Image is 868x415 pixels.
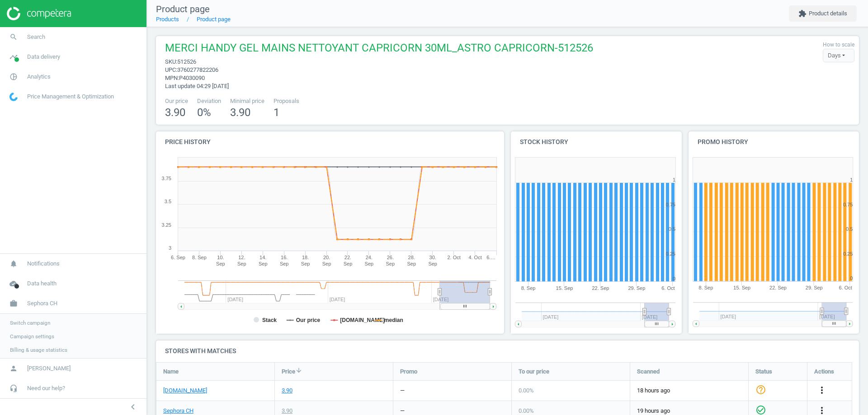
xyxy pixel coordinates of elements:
[798,9,807,18] i: extension
[163,367,179,375] span: Name
[7,7,71,20] img: ajHJNr6hYgQAAAAASUVORK5CYII=
[698,285,713,291] tspan: 8. Sep
[322,261,331,266] tspan: Sep
[217,255,224,260] tspan: 10.
[628,285,645,291] tspan: 29. Sep
[127,401,138,412] i: chevron_left
[673,276,675,281] text: 0
[237,261,246,266] tspan: Sep
[661,285,675,291] tspan: 6. Oct
[230,97,264,105] span: Minimal price
[637,367,660,375] span: Scanned
[407,261,416,266] tspan: Sep
[850,177,853,182] text: 1
[10,333,54,340] span: Campaign settings
[295,367,302,374] i: arrow_downward
[262,317,277,323] tspan: Stack
[177,66,218,73] span: 3760277822206
[165,75,179,81] span: mpn :
[839,285,852,291] tspan: 6. Oct
[340,317,385,323] tspan: [DOMAIN_NAME]
[5,360,22,377] i: person
[823,49,854,62] div: Days
[5,255,22,272] i: notifications
[165,58,177,65] span: sku :
[169,245,171,251] text: 3
[282,407,292,415] div: 3.90
[669,226,675,232] text: 0.5
[165,97,188,105] span: Our price
[27,260,60,268] span: Notifications
[816,385,827,396] i: more_vert
[843,202,853,207] text: 0.75
[10,346,67,354] span: Billing & usage statistics
[27,299,57,308] span: Sephora CH
[408,255,415,260] tspan: 28.
[9,93,18,101] img: wGWNvw8QSZomAAAAABJRU5ErkJggg==
[163,387,207,395] a: [DOMAIN_NAME]
[165,106,185,119] span: 3.90
[637,387,741,395] span: 18 hours ago
[27,384,65,392] span: Need our help?
[162,176,171,181] text: 3.75
[592,285,609,291] tspan: 22. Sep
[259,255,266,260] tspan: 14.
[344,255,351,260] tspan: 22.
[5,275,22,292] i: cloud_done
[769,285,787,291] tspan: 22. Sep
[689,131,859,153] h4: Promo history
[387,255,394,260] tspan: 26.
[789,5,857,22] button: extensionProduct details
[27,53,60,61] span: Data delivery
[755,367,772,375] span: Status
[238,255,245,260] tspan: 12.
[400,387,405,395] div: —
[521,285,536,291] tspan: 8. Sep
[302,255,309,260] tspan: 18.
[323,255,330,260] tspan: 20.
[216,261,225,266] tspan: Sep
[177,58,196,65] span: 512526
[806,285,823,291] tspan: 29. Sep
[280,261,289,266] tspan: Sep
[556,285,573,291] tspan: 15. Sep
[468,255,481,260] tspan: 4. Oct
[823,41,854,49] label: How to scale
[384,317,403,323] tspan: median
[637,407,741,415] span: 19 hours ago
[400,367,417,375] span: Promo
[27,73,51,81] span: Analytics
[122,401,144,413] button: chevron_left
[447,255,460,260] tspan: 2. Oct
[755,404,766,415] i: check_circle_outline
[519,387,534,394] span: 0.00 %
[511,131,682,153] h4: Stock history
[428,261,437,266] tspan: Sep
[179,75,205,81] span: P4030090
[156,4,210,14] span: Product page
[10,319,50,326] span: Switch campaign
[163,407,193,415] a: Sephora CH
[519,367,549,375] span: To our price
[197,106,211,119] span: 0 %
[197,97,221,105] span: Deviation
[162,222,171,228] text: 3.25
[846,226,853,232] text: 0.5
[666,202,675,207] text: 0.75
[259,261,268,266] tspan: Sep
[230,106,250,119] span: 3.90
[27,33,45,41] span: Search
[274,106,279,119] span: 1
[344,261,353,266] tspan: Sep
[27,364,71,373] span: [PERSON_NAME]
[296,317,321,323] tspan: Our price
[156,340,859,362] h4: Stores with matches
[5,68,22,85] i: pie_chart_outlined
[5,48,22,65] i: timeline
[171,255,185,260] tspan: 6. Sep
[666,251,675,256] text: 0.25
[165,83,229,89] span: Last update 04:29 [DATE]
[165,66,177,73] span: upc :
[365,261,374,266] tspan: Sep
[282,367,295,375] span: Price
